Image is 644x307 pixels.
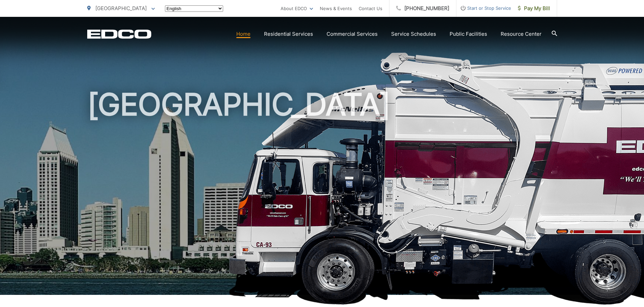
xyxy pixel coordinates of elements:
a: Resource Center [501,30,542,38]
span: [GEOGRAPHIC_DATA] [95,5,147,11]
a: Public Facilities [450,30,487,38]
a: Residential Services [264,30,313,38]
a: News & Events [320,4,352,12]
select: Select a language [165,5,223,12]
a: About EDCO [281,4,313,12]
h1: [GEOGRAPHIC_DATA] [87,88,557,301]
a: EDCD logo. Return to the homepage. [87,29,151,39]
a: Home [236,30,251,38]
a: Service Schedules [391,30,436,38]
span: Pay My Bill [518,4,550,12]
a: Contact Us [359,4,382,12]
a: Commercial Services [327,30,378,38]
